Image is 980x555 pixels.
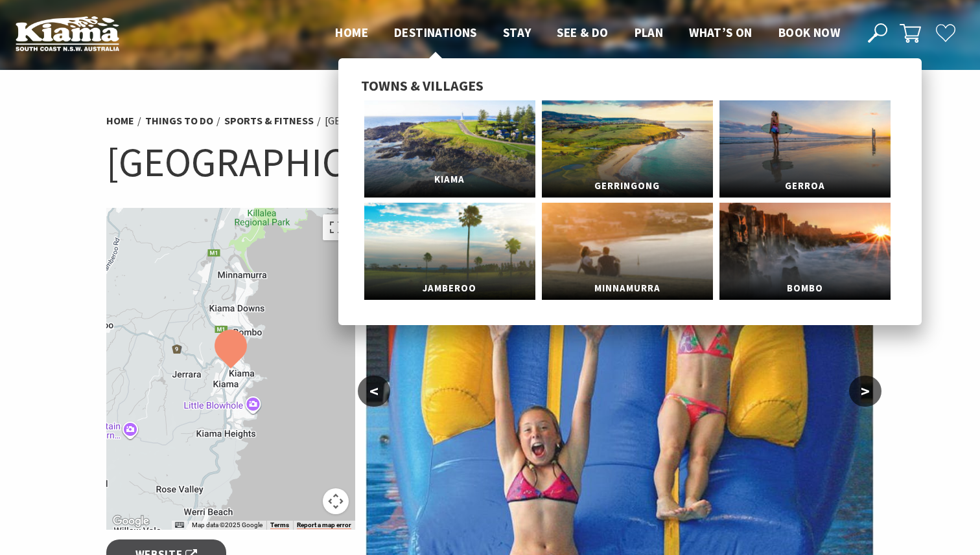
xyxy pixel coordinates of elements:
li: [GEOGRAPHIC_DATA] [325,113,421,130]
a: Report a map error [297,521,351,529]
button: Map camera controls [323,488,349,514]
span: Minnamurra [542,277,713,300]
span: What’s On [689,25,752,40]
button: Toggle fullscreen view [323,214,349,240]
span: Kiama [364,168,535,192]
button: > [849,376,881,407]
span: Book now [778,25,840,40]
nav: Main Menu [322,23,853,44]
a: Open this area in Google Maps (opens a new window) [110,513,152,530]
img: Google [110,513,152,530]
button: Keyboard shortcuts [175,521,184,530]
button: < [358,376,390,407]
span: Stay [503,25,531,40]
a: Terms (opens in new tab) [270,521,289,529]
span: Towns & Villages [361,76,484,95]
span: Gerringong [542,174,713,198]
span: Map data ©2025 Google [192,521,262,528]
span: Destinations [394,25,477,40]
span: See & Do [557,25,608,40]
span: Home [335,25,368,40]
a: Things To Do [145,114,213,128]
span: Bombo [719,277,891,300]
img: Kiama Logo [16,16,119,51]
a: Home [106,114,134,128]
span: Gerroa [719,174,891,198]
span: Plan [635,25,664,40]
h1: [GEOGRAPHIC_DATA] [106,136,874,188]
span: Jamberoo [364,277,535,300]
a: Sports & Fitness [224,114,314,128]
